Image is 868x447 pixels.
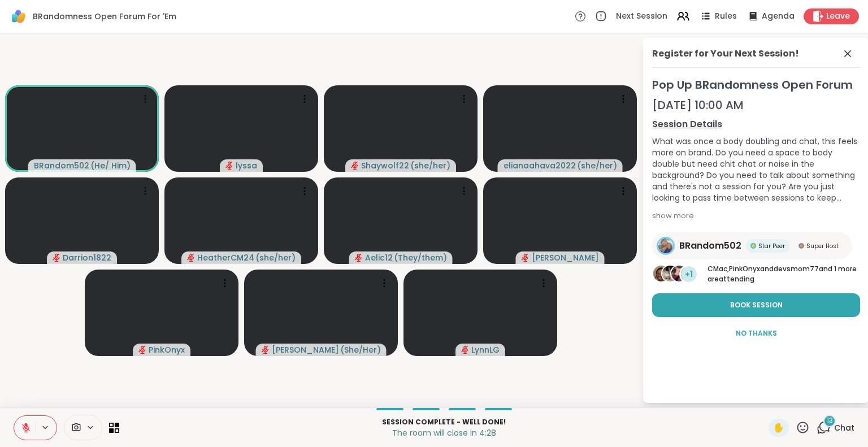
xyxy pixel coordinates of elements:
[63,252,111,263] span: Darrion1822
[652,322,860,345] button: No Thanks
[827,416,833,426] span: 13
[351,162,359,170] span: audio-muted
[149,344,185,355] span: PinkOnyx
[652,77,860,93] span: Pop Up BRandomness Open Forum
[662,266,678,281] img: PinkOnyx
[834,422,854,433] span: Chat
[652,136,860,203] div: What was once a body doubling and chat, this feels more on brand. Do you need a space to body dou...
[708,264,729,274] span: CMac ,
[34,160,89,171] span: BRandom502
[762,11,795,22] span: Agenda
[225,162,233,170] span: audio-muted
[652,47,799,60] div: Register for Your Next Session!
[365,252,393,263] span: Aelic12
[361,160,409,171] span: Shaywolf22
[532,252,599,263] span: [PERSON_NAME]
[187,254,195,262] span: audio-muted
[729,264,774,274] span: PinkOnyx and
[652,118,860,131] a: Session Details
[272,344,339,355] span: [PERSON_NAME]
[236,160,257,171] span: lyssa
[126,417,762,427] p: Session Complete - well done!
[715,11,737,22] span: Rules
[9,7,28,26] img: ShareWell Logomark
[197,252,254,263] span: HeatherCM24
[750,243,756,249] img: Star Peer
[652,293,860,317] button: Book Session
[394,252,447,263] span: ( They/them )
[577,160,617,171] span: ( she/her )
[774,264,819,274] span: devsmom77
[758,242,785,250] span: Star Peer
[138,346,146,354] span: audio-muted
[355,254,363,262] span: audio-muted
[773,421,784,435] span: ✋
[671,266,687,281] img: devsmom77
[730,300,783,310] span: Book Session
[652,232,852,259] a: BRandom502BRandom502Star PeerStar PeerSuper HostSuper Host
[53,254,60,262] span: audio-muted
[658,238,673,253] img: BRandom502
[461,346,469,354] span: audio-muted
[410,160,450,171] span: ( she/her )
[504,160,576,171] span: elianaahava2022
[90,160,131,171] span: ( He/ Him )
[340,344,381,355] span: ( She/Her )
[255,252,296,263] span: ( she/her )
[798,243,804,249] img: Super Host
[262,346,270,354] span: audio-muted
[616,11,667,22] span: Next Session
[736,328,777,338] span: No Thanks
[826,11,850,22] span: Leave
[471,344,500,355] span: LynnLG
[652,210,860,222] div: show more
[806,242,839,250] span: Super Host
[708,264,860,284] p: and 1 more are attending
[653,266,669,281] img: CMac
[33,11,176,22] span: BRandomness Open Forum For 'Em
[685,268,693,280] span: +1
[522,254,530,262] span: audio-muted
[126,427,762,439] p: The room will close in 4:28
[652,97,860,113] div: [DATE] 10:00 AM
[679,239,741,253] span: BRandom502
